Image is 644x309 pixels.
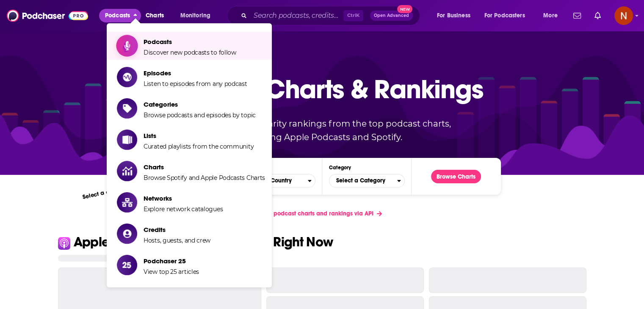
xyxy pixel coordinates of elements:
span: Charts [144,163,265,171]
a: Charts [140,9,169,22]
span: Credits [144,226,210,234]
button: open menu [479,9,537,22]
span: Charts [146,10,164,22]
input: Search podcasts, credits, & more... [250,9,343,22]
p: Podcast Charts & Rankings [160,61,484,116]
span: Podcasts [144,38,236,46]
img: Apple Icon [58,237,70,249]
a: Get podcast charts and rankings via API [255,203,389,224]
p: Select a chart [82,186,121,201]
span: Select a Category [329,174,397,188]
span: Podchaser 25 [144,257,199,265]
button: open menu [174,9,221,22]
span: Categories [144,100,256,108]
button: open menu [537,9,568,22]
span: Browse podcasts and episodes by topic [144,111,256,119]
span: View top 25 articles [144,268,199,276]
span: Discover new podcasts to follow [144,49,236,56]
button: Browse Charts [431,170,481,183]
a: Show notifications dropdown [570,8,584,23]
span: New [397,5,412,13]
button: Categories [329,174,405,188]
span: Episodes [144,69,247,77]
button: Show profile menu [614,6,633,25]
button: Open AdvancedNew [370,11,413,21]
span: Listen to episodes from any podcast [144,80,247,88]
span: Monitoring [180,10,210,22]
span: Explore network catalogues [144,205,223,213]
button: open menu [431,9,481,22]
p: Up-to-date popularity rankings from the top podcast charts, including Apple Podcasts and Spotify. [177,117,468,144]
span: Open Advanced [374,14,409,18]
span: Logged in as AdelNBM [614,6,633,25]
button: close menu [99,9,141,22]
img: Podchaser - Follow, Share and Rate Podcasts [7,8,88,24]
img: User Profile [614,6,633,25]
p: Apple Podcasts Top U.S. Podcasts Right Now [74,235,333,249]
span: Browse Spotify and Apple Podcasts Charts [144,174,265,182]
span: Podcasts [105,10,130,22]
span: Ctrl K [343,10,363,21]
span: More [543,10,558,22]
span: Lists [144,132,254,140]
span: For Podcasters [484,10,525,22]
div: Search podcasts, credits, & more... [235,6,428,25]
a: Show notifications dropdown [591,8,604,23]
span: Networks [144,194,223,202]
span: Curated playlists from the community [144,143,254,150]
span: Hosts, guests, and crew [144,237,210,244]
span: For Business [437,10,470,22]
span: Get podcast charts and rankings via API [262,210,373,217]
